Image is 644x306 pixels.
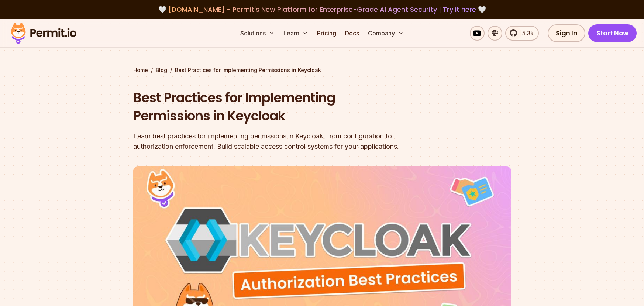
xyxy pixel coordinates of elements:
span: [DOMAIN_NAME] - Permit's New Platform for Enterprise-Grade AI Agent Security | [168,5,476,14]
a: Start Now [588,24,637,42]
div: / / [133,66,511,74]
div: 🤍 🤍 [18,4,626,15]
button: Company [365,26,407,41]
span: 5.3k [518,29,534,38]
div: Learn best practices for implementing permissions in Keycloak, from configuration to authorizatio... [133,131,417,152]
a: Docs [342,26,362,41]
a: Home [133,66,148,74]
a: Sign In [548,24,586,42]
a: Try it here [443,5,476,14]
h1: Best Practices for Implementing Permissions in Keycloak [133,89,417,125]
a: 5.3k [505,26,539,41]
button: Solutions [237,26,278,41]
a: Pricing [314,26,339,41]
button: Learn [280,26,311,41]
img: Permit logo [7,21,80,46]
a: Blog [156,66,167,74]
